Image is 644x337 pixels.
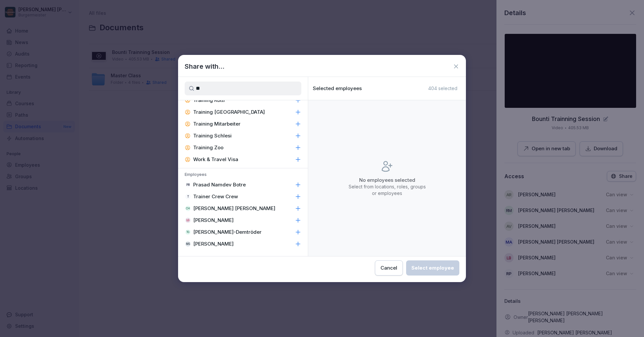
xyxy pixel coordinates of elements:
button: Select employee [406,260,459,276]
p: 404 selected [428,85,457,91]
p: [PERSON_NAME]-Demtröder [193,229,262,235]
p: [PERSON_NAME] [PERSON_NAME] [193,205,275,212]
div: LG [185,218,191,223]
p: No employees selected [348,177,426,183]
p: Training [GEOGRAPHIC_DATA] [193,109,265,115]
p: Work & Travel Visa [193,156,238,163]
h1: Share with... [185,61,224,71]
p: Selected employees [313,85,362,91]
div: Cancel [380,264,397,272]
div: PB [185,182,191,187]
button: Cancel [375,260,403,276]
div: CH [185,206,191,211]
p: Trainer Crew Crew [193,193,238,200]
p: Employees [178,172,308,179]
p: Training Mitarbeiter [193,121,241,127]
div: MS [185,241,191,247]
div: T [185,194,191,199]
div: TG [185,229,191,235]
p: Prasad Namdev Botre [193,181,246,188]
p: Training Zoo [193,144,223,151]
p: Training Schlesi [193,132,232,139]
p: [PERSON_NAME] [193,241,234,247]
p: Select from locations, roles, groups or employees [348,183,426,197]
div: Select employee [411,264,454,272]
p: [PERSON_NAME] [193,217,234,224]
p: Training Kotti [193,97,225,104]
